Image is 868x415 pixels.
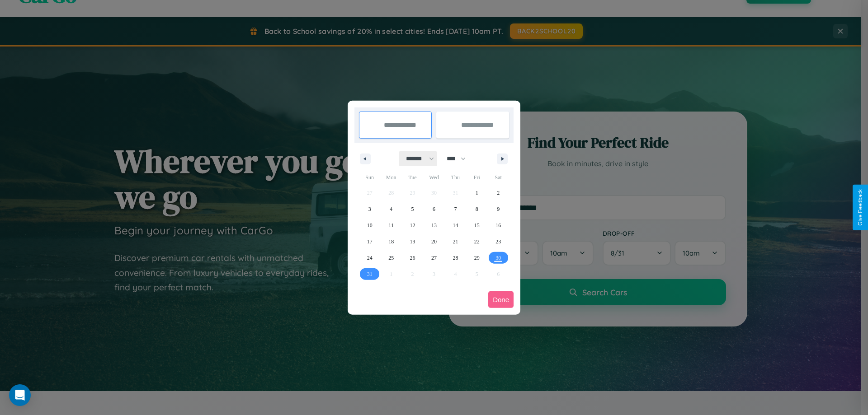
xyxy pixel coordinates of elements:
[488,185,509,201] button: 2
[367,217,373,233] span: 10
[410,233,415,250] span: 19
[466,233,487,250] button: 22
[402,250,423,266] button: 26
[466,185,487,201] button: 1
[423,217,444,233] button: 13
[423,170,444,185] span: Wed
[367,250,373,266] span: 24
[488,170,509,185] span: Sat
[474,217,480,233] span: 15
[9,384,31,406] div: Open Intercom Messenger
[445,250,466,266] button: 28
[359,266,380,282] button: 31
[368,201,371,217] span: 3
[476,201,478,217] span: 8
[466,201,487,217] button: 8
[402,233,423,250] button: 19
[495,250,501,266] span: 30
[388,217,394,233] span: 11
[411,201,414,217] span: 5
[380,217,401,233] button: 11
[359,201,380,217] button: 3
[380,233,401,250] button: 18
[431,233,437,250] span: 20
[380,201,401,217] button: 4
[454,201,457,217] span: 7
[423,250,444,266] button: 27
[495,217,501,233] span: 16
[495,233,501,250] span: 23
[367,266,373,282] span: 31
[488,217,509,233] button: 16
[359,250,380,266] button: 24
[390,201,392,217] span: 4
[476,185,478,201] span: 1
[488,233,509,250] button: 23
[367,233,373,250] span: 17
[402,217,423,233] button: 12
[359,217,380,233] button: 10
[488,201,509,217] button: 9
[445,217,466,233] button: 14
[402,201,423,217] button: 5
[359,233,380,250] button: 17
[488,250,509,266] button: 30
[466,217,487,233] button: 15
[466,250,487,266] button: 29
[474,233,480,250] span: 22
[453,250,458,266] span: 28
[474,250,480,266] span: 29
[433,201,435,217] span: 6
[359,170,380,185] span: Sun
[423,201,444,217] button: 6
[488,291,514,308] button: Done
[431,250,437,266] span: 27
[388,233,394,250] span: 18
[380,170,401,185] span: Mon
[497,201,500,217] span: 9
[857,189,863,226] div: Give Feedback
[453,233,458,250] span: 21
[431,217,437,233] span: 13
[445,233,466,250] button: 21
[410,250,415,266] span: 26
[445,201,466,217] button: 7
[423,233,444,250] button: 20
[466,170,487,185] span: Fri
[388,250,394,266] span: 25
[453,217,458,233] span: 14
[402,170,423,185] span: Tue
[410,217,415,233] span: 12
[380,250,401,266] button: 25
[497,185,500,201] span: 2
[445,170,466,185] span: Thu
